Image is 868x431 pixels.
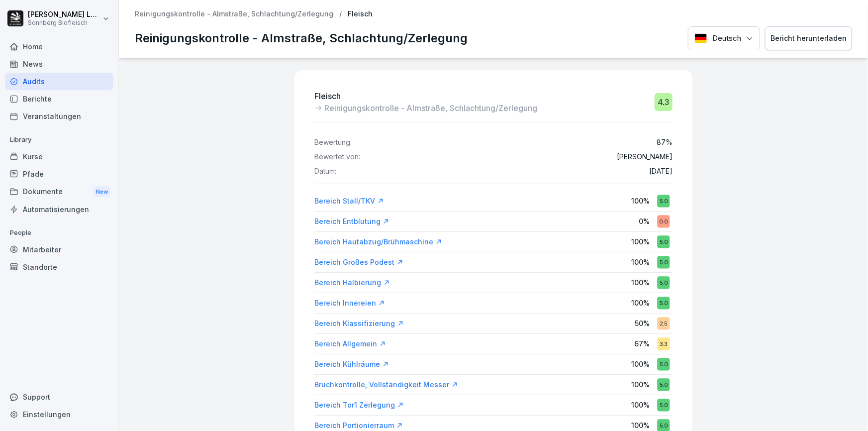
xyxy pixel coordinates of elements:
[712,33,741,44] p: Deutsch
[339,10,342,18] p: /
[631,236,650,247] p: 100 %
[657,195,670,207] div: 5.0
[657,297,670,309] div: 5.0
[28,19,100,26] p: Sonnberg Biofleisch
[657,399,670,411] div: 5.0
[631,196,650,206] p: 100 %
[631,277,650,288] p: 100 %
[5,73,113,90] a: Audits
[314,153,360,161] p: Bewertet von:
[5,108,113,125] a: Veranstaltungen
[631,298,650,308] p: 100 %
[688,26,760,51] button: Language
[314,298,385,308] a: Bereich Innereien
[631,420,650,431] p: 100 %
[5,90,113,108] a: Berichte
[28,10,100,19] p: [PERSON_NAME] Lumetsberger
[5,406,113,423] a: Einstellungen
[634,338,650,349] p: 67 %
[314,278,390,288] a: Bereich Halbierung
[314,421,403,431] a: Bereich Portionierraum
[657,256,670,268] div: 5.0
[314,400,404,410] a: Bereich Tor1 Zerlegung
[314,257,403,267] a: Bereich Großes Podest
[765,26,852,51] button: Bericht herunterladen
[649,167,673,176] p: [DATE]
[5,38,113,55] a: Home
[657,138,673,147] p: 87 %
[314,138,352,147] p: Bewertung:
[314,319,404,328] a: Bereich Klassifizierung
[655,93,673,111] div: 4.3
[94,186,110,198] div: New
[5,183,113,201] div: Dokumente
[314,359,389,369] a: Bereich Kühlräume
[631,400,650,410] p: 100 %
[314,216,389,226] a: Bereich Entblutung
[5,148,113,165] a: Kurse
[5,201,113,218] a: Automatisierungen
[5,388,113,406] div: Support
[639,216,650,226] p: 0 %
[135,10,333,18] a: Reinigungskontrolle - Almstraße, Schlachtung/Zerlegung
[5,183,113,201] a: DokumenteNew
[324,102,537,114] p: Reinigungskontrolle - Almstraße, Schlachtung/Zerlegung
[314,90,537,102] p: Fleisch
[314,167,336,176] p: Datum:
[348,10,373,18] p: Fleisch
[5,55,113,73] a: News
[5,132,113,148] p: Library
[771,33,847,44] div: Bericht herunterladen
[5,165,113,183] a: Pfade
[5,258,113,276] a: Standorte
[635,318,650,328] p: 50 %
[657,215,670,227] div: 0.0
[135,29,468,47] p: Reinigungskontrolle - Almstraße, Schlachtung/Zerlegung
[657,378,670,391] div: 5.0
[5,241,113,258] a: Mitarbeiter
[631,257,650,267] p: 100 %
[694,33,707,43] img: Deutsch
[631,359,650,369] p: 100 %
[657,276,670,289] div: 5.0
[314,380,458,390] a: Bruchkontrolle, Vollständigkeit Messer
[657,235,670,248] div: 5.0
[657,317,670,329] div: 2.5
[314,196,384,206] a: Bereich Stall/TKV
[314,237,442,247] a: Bereich Hautabzug/Brühmaschine
[631,379,650,390] p: 100 %
[657,358,670,370] div: 5.0
[617,153,673,161] p: [PERSON_NAME]
[5,225,113,241] p: People
[657,337,670,350] div: 3.3
[314,339,386,349] a: Bereich Allgemein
